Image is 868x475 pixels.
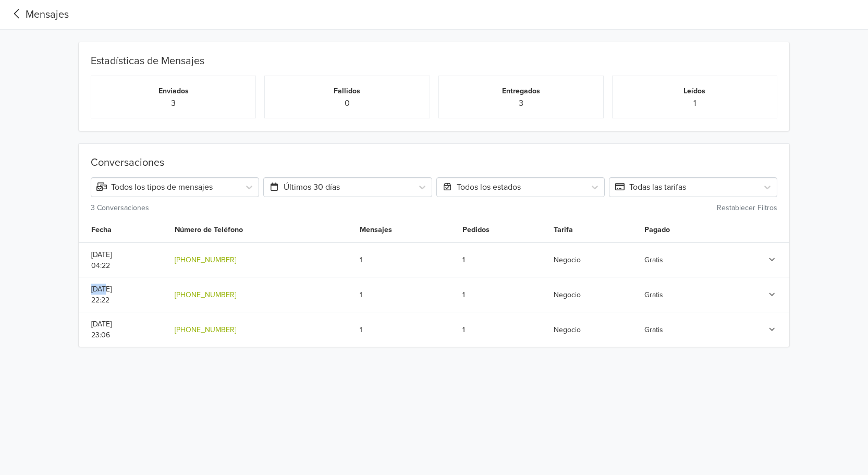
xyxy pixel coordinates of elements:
span: [DATE] 23:06 [91,320,112,339]
td: 1 [456,312,547,347]
th: Mensajes [353,218,456,242]
a: [PHONE_NUMBER] [175,325,236,334]
p: 3 [100,97,247,109]
a: [PHONE_NUMBER] [175,255,236,264]
span: Todos los tipos de mensajes [96,182,213,192]
td: 1 [353,242,456,277]
span: Negocio [554,255,581,264]
div: Conversaciones [91,156,777,173]
span: [DATE] 22:22 [91,285,112,305]
td: 1 [353,312,456,347]
span: Negocio [554,290,581,299]
th: Pedidos [456,218,547,242]
small: Entregados [502,87,540,95]
small: Fallidos [334,87,360,95]
span: Gratis [644,290,663,299]
small: Restablecer Filtros [717,203,777,212]
p: 3 [447,97,595,109]
small: Enviados [158,87,189,95]
small: Leídos [683,87,705,95]
div: Estadísticas de Mensajes [87,42,781,71]
th: Fecha [79,218,168,242]
td: 1 [456,242,547,277]
th: Tarifa [547,218,638,242]
span: [DATE] 04:22 [91,250,112,270]
td: 1 [456,277,547,312]
span: Últimos 30 días [269,182,340,192]
span: Todos los estados [442,182,521,192]
p: 1 [621,97,768,109]
td: 1 [353,277,456,312]
th: Número de Teléfono [168,218,353,242]
a: [PHONE_NUMBER] [175,290,236,299]
span: Negocio [554,325,581,334]
th: Pagado [638,218,725,242]
a: Mensajes [8,7,69,22]
span: Gratis [644,255,663,264]
p: 0 [273,97,421,109]
span: Gratis [644,325,663,334]
span: Todas las tarifas [615,182,686,192]
small: 3 Conversaciones [91,203,149,212]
